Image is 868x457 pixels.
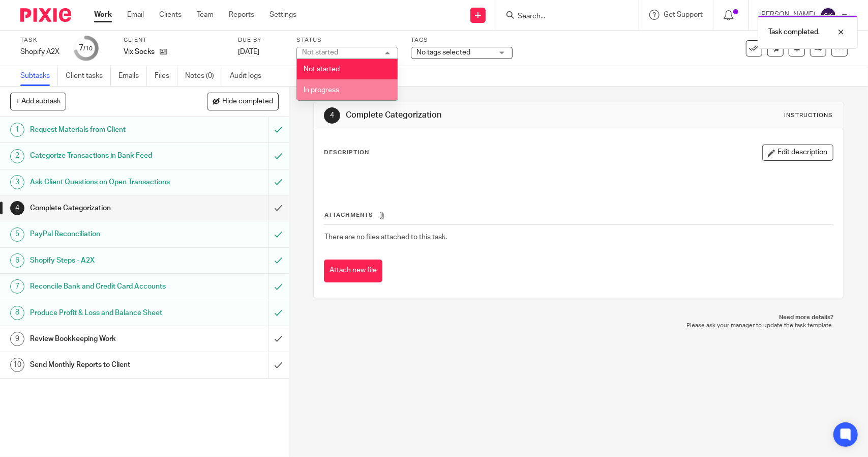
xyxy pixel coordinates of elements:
[324,212,373,218] span: Attachments
[411,36,513,44] label: Tags
[159,10,182,20] a: Clients
[10,253,24,268] div: 6
[118,66,147,86] a: Emails
[84,46,93,51] small: /10
[10,332,24,346] div: 9
[230,66,269,86] a: Audit logs
[416,49,470,56] span: No tags selected
[785,111,833,120] div: Instructions
[30,122,182,137] h1: Request Materials from Client
[124,36,225,44] label: Client
[127,10,144,20] a: Email
[185,66,222,86] a: Notes (0)
[222,98,273,106] span: Hide completed
[768,27,820,37] p: Task completed.
[10,123,24,137] div: 1
[10,175,24,189] div: 3
[304,87,339,94] span: In progress
[30,226,182,242] h1: PayPal Reconciliation
[20,8,71,22] img: Pixie
[302,49,338,56] div: Not started
[20,66,58,86] a: Subtasks
[30,305,182,321] h1: Produce Profit & Loss and Balance Sheet
[323,322,833,330] p: Please ask your manager to update the task template.
[324,260,382,282] button: Attach new file
[323,313,833,322] p: Need more details?
[270,10,296,20] a: Settings
[346,110,601,121] h1: Complete Categorization
[30,357,182,373] h1: Send Monthly Reports to Client
[30,175,182,190] h1: Ask Client Questions on Open Transactions
[79,42,93,54] div: 7
[762,145,833,161] button: Edit description
[20,36,61,44] label: Task
[10,201,24,215] div: 4
[30,331,182,347] h1: Review Bookkeeping Work
[229,10,254,20] a: Reports
[238,36,284,44] label: Due by
[30,253,182,268] h1: Shopify Steps - A2X
[124,47,155,57] p: Vix Socks
[296,36,398,44] label: Status
[324,107,340,124] div: 4
[10,358,24,372] div: 10
[155,66,177,86] a: Files
[820,7,836,23] img: svg%3E
[10,93,66,110] button: + Add subtask
[238,48,259,55] span: [DATE]
[10,279,24,294] div: 7
[30,201,182,216] h1: Complete Categorization
[207,93,279,110] button: Hide completed
[10,227,24,242] div: 5
[10,306,24,320] div: 8
[20,47,61,57] div: Shopify A2X
[10,149,24,163] div: 2
[30,148,182,163] h1: Categorize Transactions in Bank Feed
[324,149,369,157] p: Description
[324,234,447,241] span: There are no files attached to this task.
[66,66,111,86] a: Client tasks
[197,10,214,20] a: Team
[30,279,182,294] h1: Reconcile Bank and Credit Card Accounts
[94,10,112,20] a: Work
[304,66,340,73] span: Not started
